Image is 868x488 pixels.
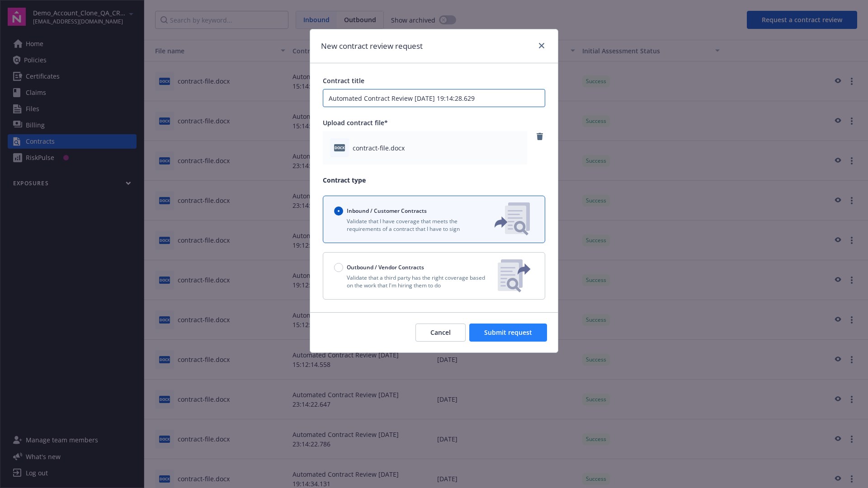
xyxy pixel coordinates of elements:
[323,76,364,85] span: Contract title
[353,143,405,153] span: contract-file.docx
[321,40,423,52] h1: New contract review request
[323,196,545,243] button: Inbound / Customer ContractsValidate that I have coverage that meets the requirements of a contra...
[334,217,480,233] p: Validate that I have coverage that meets the requirements of a contract that I have to sign
[347,207,427,215] span: Inbound / Customer Contracts
[415,324,466,342] button: Cancel
[430,328,451,337] span: Cancel
[323,175,545,185] p: Contract type
[469,324,547,342] button: Submit request
[323,89,545,107] input: Enter a title for this contract
[334,263,343,272] input: Outbound / Vendor Contracts
[347,263,424,271] span: Outbound / Vendor Contracts
[323,118,388,127] span: Upload contract file*
[484,328,532,337] span: Submit request
[334,144,345,151] span: docx
[534,131,545,142] a: remove
[334,274,491,289] p: Validate that a third party has the right coverage based on the work that I'm hiring them to do
[323,252,545,300] button: Outbound / Vendor ContractsValidate that a third party has the right coverage based on the work t...
[334,206,343,216] input: Inbound / Customer Contracts
[536,40,547,51] a: close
